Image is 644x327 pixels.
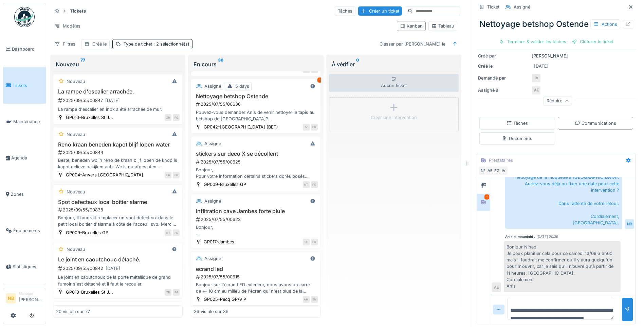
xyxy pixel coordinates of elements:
[67,189,85,195] div: Nouveau
[56,60,180,68] div: Nouveau
[358,6,402,16] div: Créer un ticket
[218,60,223,68] sup: 36
[400,23,423,29] div: Kanban
[492,282,501,292] div: AE
[66,114,113,121] div: GP010-Bruxelles St J...
[3,104,46,140] a: Maintenance
[514,4,530,10] div: Assigné
[204,296,246,303] div: GP025-Pecq GP/VIP
[487,4,499,10] div: Ticket
[56,141,180,148] h3: Reno kraan beneden kapot blijf lopen water
[303,124,310,131] div: IV
[478,63,529,69] div: Créé le
[52,21,84,31] div: Modèles
[204,181,246,188] div: GP009-Bruxelles GP
[14,7,35,27] img: Badge_color-CXgf-gQk.svg
[195,159,317,165] div: 2025/07/55/00625
[56,88,180,95] h3: La rampe d'escalier arrachée.
[3,212,46,249] a: Équipements
[332,60,456,68] div: À vérifier
[3,176,46,212] a: Zones
[431,23,454,29] div: Tableau
[124,41,189,47] div: Type de ticket
[311,181,318,188] div: FG
[376,39,448,49] div: Classer par [PERSON_NAME] le
[57,96,180,105] div: 2025/09/55/00847
[356,60,359,68] sup: 0
[194,109,317,122] div: Pouvez-vous demander Anis de venir nettoyer le tapis au betshop de [GEOGRAPHIC_DATA]? Attention, ...
[19,291,43,306] li: [PERSON_NAME]
[504,241,621,292] div: Bonjour Nihad, Je peux planifier cela pour ce samedi 13/09 à 6h00, mais il faudrait me confirmer ...
[484,194,489,200] div: 1
[11,155,43,161] span: Agenda
[105,97,120,104] div: [DATE]
[165,229,171,236] div: NT
[56,274,180,287] div: Le joint en caoutchouc de la porte métallique de grand fumoir s'est détaché et il faut le recouler.
[67,8,89,14] strong: Tickets
[507,120,528,126] div: Tâches
[329,74,459,92] div: Aucun ticket
[173,289,180,296] div: FG
[56,256,180,263] h3: Le joint en caoutchouc détaché.
[194,308,228,315] div: 36 visible sur 36
[66,229,108,236] div: GP009-Bruxelles GP
[57,207,180,213] div: 2025/09/55/00838
[152,41,189,47] span: : 2 sélectionné(s)
[590,19,620,29] div: Actions
[52,39,78,49] div: Filtres
[477,15,636,33] div: Nettoyage betshop Ostende
[194,208,317,214] h3: Infiltration cave Jambes forte pluie
[499,166,508,175] div: IV
[195,101,317,107] div: 2025/07/55/00636
[575,120,616,126] div: Communications
[57,149,180,156] div: 2025/09/55/00844
[502,135,532,142] div: Documents
[195,216,317,223] div: 2025/07/55/00623
[317,78,322,83] div: 1
[6,291,43,307] a: NB Manager[PERSON_NAME]
[106,265,120,272] div: [DATE]
[56,214,180,227] div: Bonjour, il faudrait remplacer un spot defecteux dans le petit local boitier d'alarme à côté de l...
[66,289,113,295] div: GP010-Bruxelles St J...
[56,157,180,170] div: Beste, beneden wc in reno de kraan blijf lopen de knop is kapot gelieve nakijken aub. Wc is nu af...
[204,140,221,147] div: Assigné
[478,166,488,175] div: NB
[204,198,221,204] div: Assigné
[3,31,46,67] a: Dashboard
[92,41,107,47] div: Créé le
[505,234,535,239] div: Anis el mountahi .
[13,263,43,270] span: Statistiques
[56,308,90,315] div: 20 visible sur 77
[505,152,622,229] div: Bonjour Anis, Je me permets de vous relancer concernant le nettoyage de la moquette à [GEOGRAPHIC...
[3,249,46,285] a: Statistiques
[173,229,180,236] div: FG
[13,227,43,234] span: Équipements
[195,274,317,280] div: 2025/07/55/00615
[194,151,317,157] h3: stickers sur deco X se décollent
[3,67,46,104] a: Tickets
[204,83,221,89] div: Assigné
[204,255,221,262] div: Assigné
[80,60,85,68] sup: 77
[625,219,634,229] div: NB
[194,224,317,237] div: Bonjour, En cas de fortes pluies, de l’eau s’infiltre dans la cave du GP [GEOGRAPHIC_DATA] par la...
[536,234,558,239] div: [DATE] 20:39
[3,140,46,176] a: Agenda
[165,289,171,296] div: ZR
[335,6,355,16] div: Tâches
[311,296,318,303] div: SM
[534,63,549,69] div: [DATE]
[165,114,171,121] div: ZR
[496,37,569,46] div: Terminer & valider les tâches
[194,281,317,294] div: Bonjour sur l'écran LED extérieur, nous avons un carré de +- 10 cm eu milieu de l'écran qui n'est...
[67,131,85,138] div: Nouveau
[12,46,43,52] span: Dashboard
[56,106,180,113] div: La rampe d'escalier en inox a été arrachée de mur.
[204,239,234,245] div: GP017-Jambes
[173,172,180,178] div: FG
[194,266,317,272] h3: ecrand led
[544,96,572,106] div: Réduire
[371,114,417,121] div: Créer une intervention
[478,53,529,59] div: Créé par
[173,114,180,121] div: FG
